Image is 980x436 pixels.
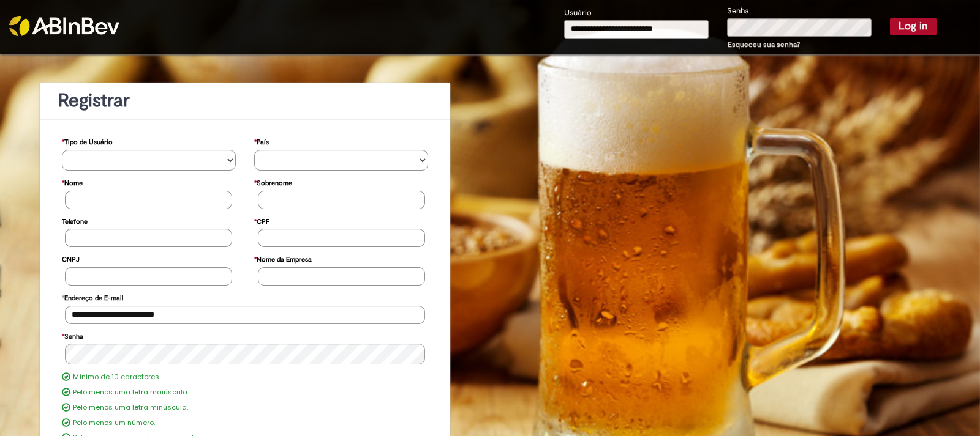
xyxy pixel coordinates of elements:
label: Senha [62,327,83,344]
label: Senha [727,6,749,17]
label: Nome da Empresa [254,249,312,267]
h1: Registrar [58,91,432,111]
label: País [254,132,269,150]
label: Tipo de Usuário [62,132,113,150]
label: Nome [62,173,83,191]
label: Pelo menos uma letra maiúscula. [73,388,189,397]
img: ABInbev-white.png [9,16,119,36]
label: Endereço de E-mail [62,288,123,306]
label: Pelo menos um número. [73,418,155,428]
label: Mínimo de 10 caracteres. [73,372,160,382]
label: CPF [254,212,269,229]
label: Sobrenome [254,173,292,191]
a: Esqueceu sua senha? [728,40,800,50]
button: Log in [890,18,937,35]
label: Usuário [564,7,592,19]
label: Pelo menos uma letra minúscula. [73,403,188,413]
label: CNPJ [62,249,80,267]
label: Telefone [62,212,88,229]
